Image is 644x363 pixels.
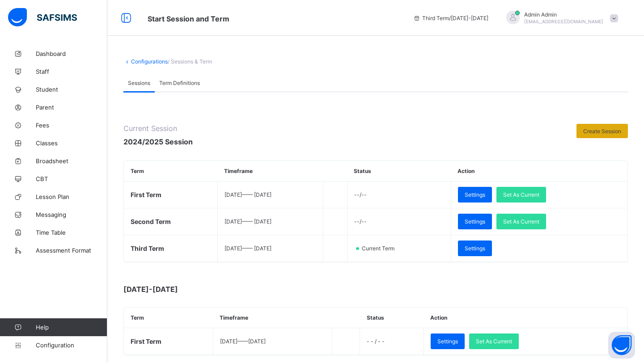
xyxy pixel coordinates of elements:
span: Second Term [131,218,171,225]
span: Term Definitions [159,80,200,86]
a: Configurations [131,58,168,65]
span: Help [36,324,107,331]
span: Admin Admin [524,11,603,18]
span: Messaging [36,211,107,218]
span: Broadsheet [36,157,107,165]
span: Staff [36,68,107,75]
span: Set As Current [503,218,539,225]
span: - - / - - [367,338,385,345]
span: Settings [465,245,485,252]
th: Timeframe [213,308,332,328]
span: Create Session [583,128,621,135]
span: Start Session and Term [148,14,229,23]
span: [DATE] —— [DATE] [225,218,271,225]
span: [DATE] —— [DATE] [225,245,271,252]
th: Action [424,308,627,328]
span: Classes [36,139,107,147]
span: Sessions [128,80,150,86]
span: Current Session [123,124,193,133]
span: Student [36,86,107,93]
span: Configuration [36,342,107,349]
span: / Sessions & Term [168,58,212,65]
span: CBT [36,175,107,182]
span: Settings [465,191,485,198]
span: Settings [465,218,485,225]
td: --/-- [347,208,451,235]
span: Dashboard [36,50,107,57]
span: Set As Current [476,338,512,345]
span: Lesson Plan [36,193,107,200]
span: Third Term [131,245,164,252]
span: Settings [437,338,458,345]
th: Action [451,161,627,181]
span: 2024/2025 Session [123,137,193,146]
span: session/term information [413,15,488,21]
span: [DATE] —— [DATE] [225,191,271,198]
span: Parent [36,104,107,111]
span: Current Term [361,245,400,252]
th: Status [360,308,424,328]
th: Status [347,161,451,181]
span: [EMAIL_ADDRESS][DOMAIN_NAME] [524,19,603,24]
span: [DATE]-[DATE] [123,285,302,294]
img: safsims [8,8,77,27]
span: Fees [36,122,107,129]
span: Time Table [36,229,107,236]
span: First Term [131,191,161,198]
span: First Term [131,338,161,345]
div: AdminAdmin [497,11,623,25]
span: [DATE] —— [DATE] [220,338,266,345]
th: Timeframe [217,161,323,181]
th: Term [124,308,213,328]
span: Set As Current [503,191,539,198]
td: --/-- [347,181,451,208]
span: Assessment Format [36,247,107,254]
th: Term [124,161,217,181]
button: Open asap [608,332,635,359]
